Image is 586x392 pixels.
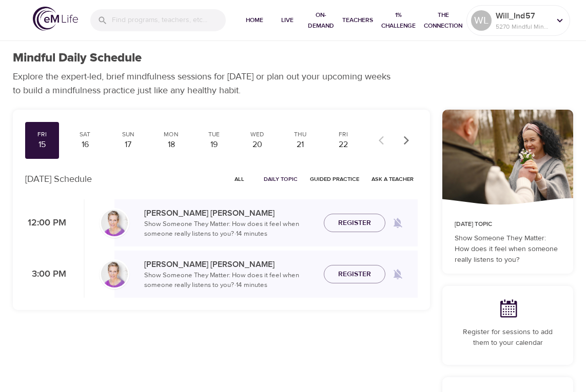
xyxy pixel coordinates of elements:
input: Find programs, teachers, etc... [112,9,226,31]
div: WL [471,10,492,31]
div: Mon [159,130,184,139]
div: Sun [115,130,141,139]
p: [PERSON_NAME] [PERSON_NAME] [144,207,316,219]
p: Show Someone They Matter: How does it feel when someone really listens to you? · 14 minutes [144,219,316,239]
img: kellyb.jpg [101,261,128,287]
div: Fri [29,130,55,139]
span: The Connection [424,10,462,31]
span: All [227,174,251,184]
span: Ask a Teacher [372,174,414,184]
button: All [223,171,256,187]
div: 20 [244,139,270,151]
div: 22 [330,139,356,151]
div: 18 [159,139,184,151]
div: Fri [330,130,356,139]
span: Daily Topic [264,174,298,184]
p: Will_Ind57 [496,10,550,22]
span: Remind me when a class goes live every Friday at 12:00 PM [385,211,410,235]
div: Tue [202,130,227,139]
div: Wed [244,130,270,139]
button: Register [324,214,385,233]
span: Register [338,217,371,230]
span: Guided Practice [310,174,359,184]
button: Daily Topic [260,171,302,187]
p: [PERSON_NAME] [PERSON_NAME] [144,258,316,271]
button: Register [324,265,385,284]
p: Register for sessions to add them to your calendar [455,327,561,348]
button: Guided Practice [306,171,363,187]
span: Home [242,15,267,26]
span: Teachers [342,15,373,26]
div: 16 [72,139,98,151]
span: 1% Challenge [381,10,416,31]
div: 15 [29,139,55,151]
div: 17 [115,139,141,151]
img: logo [33,7,78,31]
div: Thu [287,130,313,139]
div: 19 [202,139,227,151]
span: Remind me when a class goes live every Friday at 3:00 PM [385,262,410,286]
img: kellyb.jpg [101,210,128,236]
span: Live [275,15,300,26]
p: 5270 Mindful Minutes [496,22,550,31]
p: Show Someone They Matter: How does it feel when someone really listens to you? · 14 minutes [144,271,316,291]
p: 12:00 PM [25,216,66,230]
p: [DATE] Schedule [25,172,92,186]
p: Show Someone They Matter: How does it feel when someone really listens to you? [455,233,561,265]
span: Register [338,268,371,281]
span: On-Demand [308,10,334,31]
p: [DATE] Topic [455,220,561,229]
p: 3:00 PM [25,267,66,281]
div: Sat [72,130,98,139]
button: Ask a Teacher [367,171,418,187]
p: Explore the expert-led, brief mindfulness sessions for [DATE] or plan out your upcoming weeks to ... [13,70,398,97]
h1: Mindful Daily Schedule [13,51,142,66]
div: 21 [287,139,313,151]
